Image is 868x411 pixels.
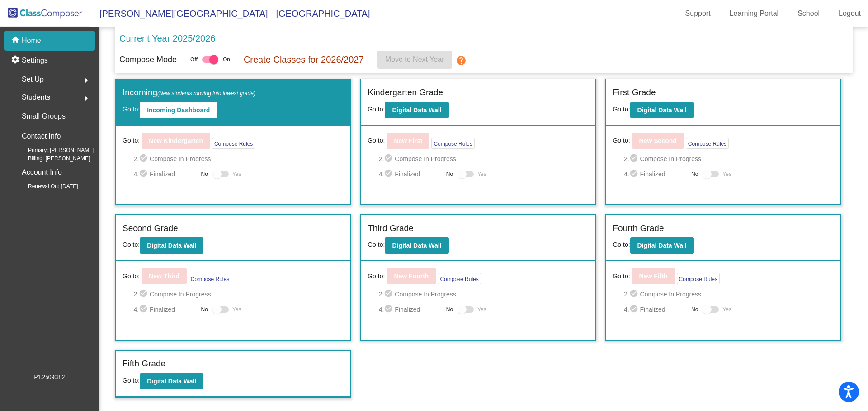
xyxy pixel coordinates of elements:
[119,32,215,45] p: Current Year 2025/2026
[639,137,677,144] b: New Second
[377,51,452,69] button: Move to Next Year
[438,273,481,284] button: Compose Rules
[613,222,664,235] label: Fourth Grade
[22,130,61,143] p: Contact Info
[431,138,474,149] button: Compose Rules
[379,153,589,164] span: 2. Compose In Progress
[629,169,640,180] mat-icon: check_circle
[722,304,731,315] span: Yes
[831,6,868,21] a: Logout
[11,35,22,46] mat-icon: home
[677,273,720,284] button: Compose Rules
[212,138,255,149] button: Compose Rules
[201,305,208,314] span: No
[147,378,196,385] b: Digital Data Wall
[139,304,150,315] mat-icon: check_circle
[157,90,255,97] span: (New students moving into lowest grade)
[613,272,630,281] span: Go to:
[223,55,230,64] span: On
[140,237,203,254] button: Digital Data Wall
[384,289,395,300] mat-icon: check_circle
[147,106,210,114] b: Incoming Dashboard
[133,304,196,315] span: 4. Finalized
[384,169,395,180] mat-icon: check_circle
[123,136,140,145] span: Go to:
[624,304,687,315] span: 4. Finalized
[232,169,241,180] span: Yes
[189,273,231,284] button: Compose Rules
[392,106,441,114] b: Digital Data Wall
[632,268,675,284] button: New Fifth
[14,182,78,190] span: Renewal On: [DATE]
[630,237,694,254] button: Digital Data Wall
[22,166,62,179] p: Account Info
[147,242,196,249] b: Digital Data Wall
[368,136,385,145] span: Go to:
[140,373,203,389] button: Digital Data Wall
[722,169,731,180] span: Yes
[624,289,834,300] span: 2. Compose In Progress
[624,169,687,180] span: 4. Finalized
[123,222,178,235] label: Second Grade
[456,55,467,66] mat-icon: help
[613,241,630,248] span: Go to:
[119,54,177,66] p: Compose Mode
[394,137,422,144] b: New First
[123,241,140,248] span: Go to:
[368,106,385,113] span: Go to:
[446,305,453,314] span: No
[14,154,90,162] span: Billing: [PERSON_NAME]
[691,170,698,178] span: No
[123,106,140,113] span: Go to:
[123,272,140,281] span: Go to:
[201,170,208,178] span: No
[639,272,668,280] b: New Fifth
[446,170,453,178] span: No
[22,35,41,46] p: Home
[22,91,50,104] span: Students
[140,102,217,118] button: Incoming Dashboard
[139,153,150,164] mat-icon: check_circle
[629,289,640,300] mat-icon: check_circle
[81,75,92,86] mat-icon: arrow_right
[387,133,429,149] button: New First
[387,268,436,284] button: New Fourth
[190,55,198,64] span: Off
[90,6,370,21] span: [PERSON_NAME][GEOGRAPHIC_DATA] - [GEOGRAPHIC_DATA]
[133,153,343,164] span: 2. Compose In Progress
[678,6,718,21] a: Support
[392,242,441,249] b: Digital Data Wall
[384,153,395,164] mat-icon: check_circle
[11,55,22,66] mat-icon: settings
[139,169,150,180] mat-icon: check_circle
[790,6,827,21] a: School
[394,272,429,280] b: New Fourth
[691,305,698,314] span: No
[629,153,640,164] mat-icon: check_circle
[81,93,92,104] mat-icon: arrow_right
[368,86,443,99] label: Kindergarten Grade
[477,304,486,315] span: Yes
[142,268,187,284] button: New Third
[385,237,448,254] button: Digital Data Wall
[385,102,448,118] button: Digital Data Wall
[637,106,687,114] b: Digital Data Wall
[384,304,395,315] mat-icon: check_circle
[22,55,48,66] p: Settings
[477,169,486,180] span: Yes
[149,272,179,280] b: New Third
[379,289,589,300] span: 2. Compose In Progress
[22,110,66,123] p: Small Groups
[613,106,630,113] span: Go to:
[632,133,684,149] button: New Second
[232,304,241,315] span: Yes
[368,272,385,281] span: Go to:
[686,138,729,149] button: Compose Rules
[123,377,140,384] span: Go to:
[123,357,165,370] label: Fifth Grade
[123,86,255,99] label: Incoming
[149,137,203,144] b: New Kindergarten
[139,289,150,300] mat-icon: check_circle
[613,86,656,99] label: First Grade
[379,304,442,315] span: 4. Finalized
